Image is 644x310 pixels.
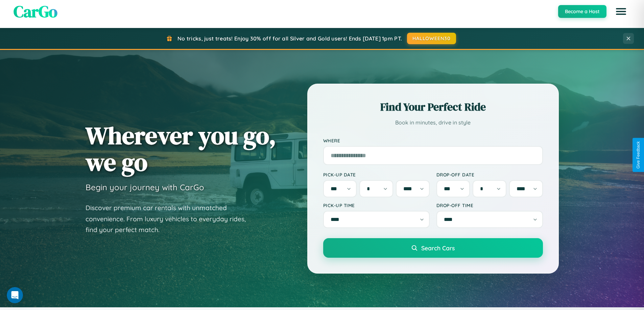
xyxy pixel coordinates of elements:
[421,244,455,252] span: Search Cars
[436,172,543,177] label: Drop-off Date
[323,100,543,114] h2: Find Your Perfect Ride
[323,138,543,143] label: Where
[14,0,57,23] span: CarGo
[323,202,430,208] label: Pick-up Time
[86,202,255,235] p: Discover premium car rentals with unmatched convenience. From luxury vehicles to everyday rides, ...
[612,2,630,21] button: Open menu
[7,287,23,303] iframe: Intercom live chat
[636,141,641,169] div: Give Feedback
[436,202,543,208] label: Drop-off Time
[323,172,430,177] label: Pick-up Date
[177,35,402,42] span: No tricks, just treats! Enjoy 30% off for all Silver and Gold users! Ends [DATE] 1pm PT.
[407,33,456,44] button: HALLOWEEN30
[323,238,543,258] button: Search Cars
[323,118,543,128] p: Book in minutes, drive in style
[86,122,276,175] h1: Wherever you go, we go
[86,182,204,192] h3: Begin your journey with CarGo
[558,5,606,18] button: Become a Host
